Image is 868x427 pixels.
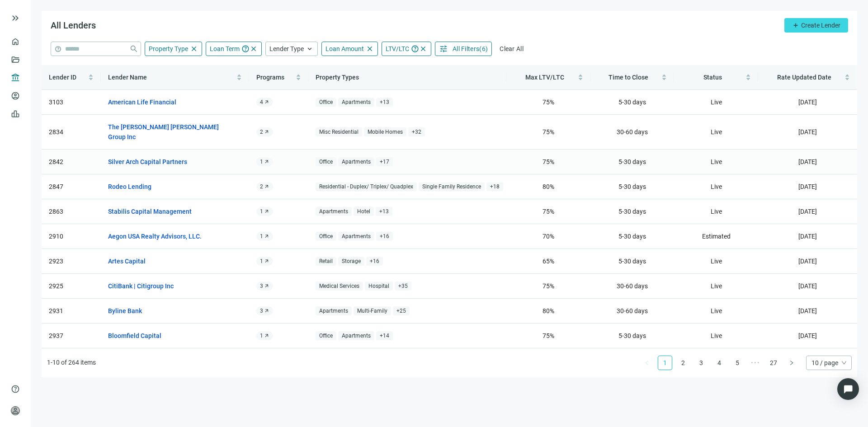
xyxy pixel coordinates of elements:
a: 3 [694,356,708,370]
span: + 17 [376,157,393,167]
li: 1 [658,356,672,370]
button: tuneAll Filters(6) [435,42,492,56]
span: arrow_outward [264,308,269,314]
td: 30-60 days [590,299,675,324]
span: Estimated [702,233,731,240]
li: 5 [730,356,745,370]
a: Stabilis Capital Management [108,206,192,216]
td: 2931 [42,299,101,324]
span: Lender Type [269,45,304,52]
a: Aegon USA Realty Advisors, LLC. [108,231,202,241]
li: Previous Page [640,356,654,370]
span: Rate Updated Date [777,74,831,81]
td: 30-60 days [590,274,675,299]
span: + 25 [393,306,410,316]
span: Apartments [316,306,352,316]
td: 2847 [42,174,101,199]
span: help [411,45,419,53]
span: [DATE] [798,128,817,136]
span: 75 % [542,282,554,290]
span: Live [711,99,722,106]
span: [DATE] [798,183,817,190]
a: Artes Capital [108,256,146,266]
button: left [640,356,654,370]
span: Apartments [338,157,374,167]
a: Silver Arch Capital Partners [108,157,187,167]
span: ( 6 ) [479,45,488,52]
a: Rodeo Lending [108,182,151,192]
span: Live [711,258,722,265]
span: + 16 [366,257,383,266]
a: 5 [731,356,744,370]
span: Live [711,332,722,339]
span: 2 [260,128,263,136]
span: Live [711,208,722,215]
span: Apartments [316,207,352,216]
span: Hospital [365,282,393,291]
span: 75 % [542,99,554,106]
span: 1 [260,233,263,240]
span: 1 [260,158,263,165]
td: 2842 [42,150,101,174]
span: Create Lender [801,22,840,29]
span: + 13 [376,207,392,216]
span: Multi-Family [354,306,391,316]
span: Live [711,307,722,314]
a: 4 [712,356,726,370]
button: addCreate Lender [784,18,848,33]
span: close [190,45,198,53]
span: Lender Name [108,74,147,81]
span: ••• [748,356,763,370]
span: 1 [260,332,263,339]
span: tune [439,44,448,53]
li: 27 [766,356,781,370]
span: arrow_outward [264,159,269,164]
span: 70 % [542,233,554,240]
span: arrow_outward [264,283,269,289]
td: 5-30 days [590,90,675,115]
a: 2 [676,356,690,370]
td: 5-30 days [590,324,675,348]
span: [DATE] [798,208,817,215]
span: [DATE] [798,282,817,290]
td: 5-30 days [590,150,675,174]
span: 80 % [542,307,554,314]
span: Misc Residential [316,127,362,137]
span: 80 % [542,183,554,190]
span: Lender ID [49,74,76,81]
a: American Life Financial [108,97,176,107]
span: 75 % [542,128,554,136]
span: Max LTV/LTC [525,74,564,81]
span: Residential - Duplex/ Triplex/ Quadplex [316,182,417,192]
a: CitiBank | Citigroup Inc [108,281,174,291]
span: Single Family Residence [419,182,485,192]
td: 5-30 days [590,199,675,224]
span: Property Type [149,45,188,52]
span: [DATE] [798,158,817,165]
a: The [PERSON_NAME] [PERSON_NAME] Group Inc [108,122,233,142]
button: Clear All [495,42,528,56]
span: Apartments [338,232,374,241]
a: Byline Bank [108,306,142,316]
a: 27 [767,356,780,370]
span: 75 % [542,332,554,339]
span: arrow_outward [264,209,269,214]
span: arrow_outward [264,333,269,338]
span: Programs [256,74,284,81]
span: 10 / page [811,356,846,370]
li: 1-10 of 264 items [47,356,96,370]
span: Time to Close [609,74,648,81]
span: close [250,45,258,53]
span: 65 % [542,258,554,265]
span: Loan Term [210,45,240,52]
span: help [11,385,20,394]
span: arrow_outward [264,258,269,264]
span: arrow_outward [264,234,269,239]
div: Open Intercom Messenger [837,378,859,400]
span: Live [711,128,722,136]
span: add [792,22,799,29]
span: Apartments [338,331,374,341]
span: [DATE] [798,332,817,339]
span: account_balance [11,73,17,82]
span: + 18 [486,182,503,192]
